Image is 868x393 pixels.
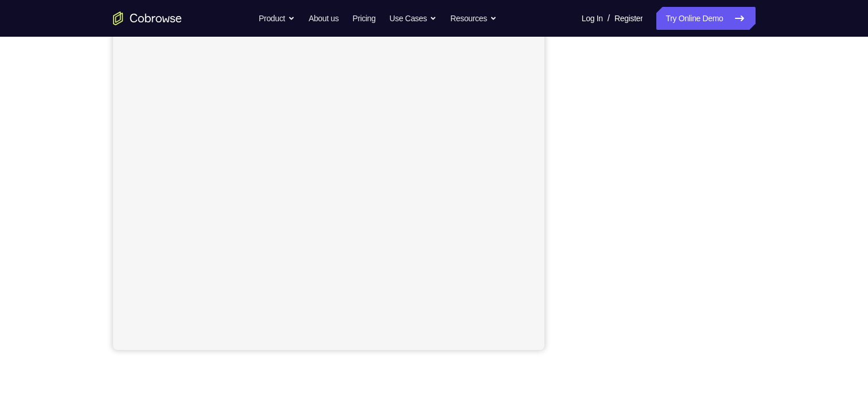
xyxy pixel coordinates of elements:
button: Resources [450,7,497,30]
a: About us [309,7,338,30]
a: Pricing [352,7,375,30]
a: Go to the home page [113,11,182,25]
a: Try Online Demo [656,7,755,30]
button: Product [259,7,295,30]
button: Use Cases [390,7,437,30]
a: Log In [582,7,603,30]
span: / [608,11,610,25]
a: Register [614,7,643,30]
